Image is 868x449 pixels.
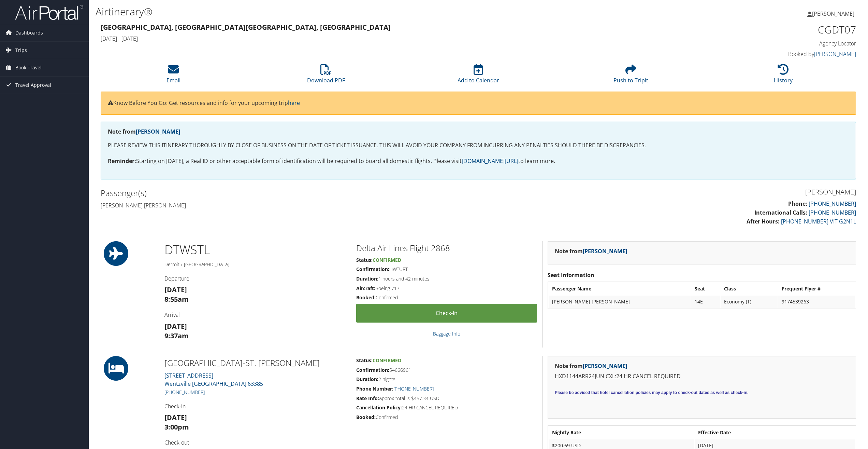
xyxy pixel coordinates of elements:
[814,50,856,58] a: [PERSON_NAME]
[433,330,460,337] a: Baggage Info
[356,376,378,382] strong: Duration:
[549,426,694,439] th: Nightly Rate
[307,68,345,84] a: Download PDF
[96,4,606,19] h1: Airtinerary®
[555,247,627,255] strong: Note from
[613,68,648,84] a: Push to Tripit
[164,439,346,446] h4: Check-out
[356,376,537,383] h5: 2 nights
[164,295,189,304] strong: 8:55am
[164,357,346,369] h2: [GEOGRAPHIC_DATA]-ST. [PERSON_NAME]
[356,395,379,402] strong: Rate Info:
[675,40,856,47] h4: Agency Locator
[549,283,691,295] th: Passenger Name
[747,218,780,225] strong: After Hours:
[15,24,43,41] span: Dashboards
[721,296,778,308] td: Economy (T)
[101,23,391,32] strong: [GEOGRAPHIC_DATA], [GEOGRAPHIC_DATA] [GEOGRAPHIC_DATA], [GEOGRAPHIC_DATA]
[164,372,263,387] a: [STREET_ADDRESS]Wentzville [GEOGRAPHIC_DATA] 63385
[356,414,376,420] strong: Booked:
[164,403,346,410] h4: Check-in
[356,357,373,364] strong: Status:
[108,141,849,150] p: PLEASE REVIEW THIS ITINERARY THOROUGHLY BY CLOSE OF BUSINESS ON THE DATE OF TICKET ISSUANCE. THIS...
[807,3,861,24] a: [PERSON_NAME]
[164,241,346,258] h1: DTW STL
[356,367,389,373] strong: Confirmation:
[15,4,83,21] img: airportal-logo.png
[356,404,537,411] h5: 24 HR CANCEL REQUIRED
[108,157,849,166] p: Starting on [DATE], a Real ID or other acceptable form of identification will be required to boar...
[675,23,856,37] h1: CGDT07
[164,275,346,282] h4: Departure
[549,296,691,308] td: [PERSON_NAME] [PERSON_NAME]
[774,68,793,84] a: History
[356,395,537,402] h5: Approx total is $457.34 USD
[356,285,375,291] strong: Aircraft:
[691,296,720,308] td: 14E
[754,209,807,216] strong: International Calls:
[136,128,180,135] a: [PERSON_NAME]
[356,242,537,254] h2: Delta Air Lines Flight 2868
[393,385,434,392] a: [PHONE_NUMBER]
[691,283,720,295] th: Seat
[164,422,189,432] strong: 3:00pm
[164,331,189,340] strong: 9:37am
[462,157,518,165] a: [DOMAIN_NAME][URL]
[781,218,856,225] a: [PHONE_NUMBER] VIT G2N1L
[555,362,627,370] strong: Note from
[356,266,537,273] h5: HWTURT
[809,200,856,207] a: [PHONE_NUMBER]
[483,187,856,197] h3: [PERSON_NAME]
[108,157,136,165] strong: Reminder:
[675,50,856,58] h4: Booked by
[812,10,854,17] span: [PERSON_NAME]
[15,42,27,59] span: Trips
[288,99,300,107] a: here
[164,285,187,294] strong: [DATE]
[108,99,849,108] p: Know Before You Go: Get resources and info for your upcoming trip
[809,209,856,216] a: [PHONE_NUMBER]
[555,390,749,395] span: Please be advised that hotel cancellation policies may apply to check-out dates as well as check-in.
[356,404,402,411] strong: Cancellation Policy:
[356,275,537,282] h5: 1 hours and 42 minutes
[164,389,205,395] a: [PHONE_NUMBER]
[778,296,855,308] td: 9174539263
[15,77,51,94] span: Travel Approval
[356,367,537,373] h5: 54666961
[101,202,473,209] h4: [PERSON_NAME] [PERSON_NAME]
[356,414,537,421] h5: Confirmed
[778,283,855,295] th: Frequent Flyer #
[356,304,537,323] a: Check-in
[548,271,594,279] strong: Seat Information
[101,187,473,199] h2: Passenger(s)
[108,128,180,135] strong: Note from
[356,385,393,392] strong: Phone Number:
[695,426,855,439] th: Effective Date
[356,294,537,301] h5: Confirmed
[164,322,187,331] strong: [DATE]
[555,372,849,381] p: HXD1144ARR24JUN CXL:24 HR CANCEL REQUIRED
[101,35,665,42] h4: [DATE] - [DATE]
[15,59,42,76] span: Book Travel
[164,413,187,422] strong: [DATE]
[167,68,180,84] a: Email
[721,283,778,295] th: Class
[458,68,499,84] a: Add to Calendar
[583,247,627,255] a: [PERSON_NAME]
[583,362,627,370] a: [PERSON_NAME]
[164,311,346,318] h4: Arrival
[356,257,373,263] strong: Status:
[164,261,346,268] h5: Detroit / [GEOGRAPHIC_DATA]
[788,200,807,207] strong: Phone:
[356,294,376,301] strong: Booked:
[373,257,401,263] span: Confirmed
[356,266,389,272] strong: Confirmation:
[356,275,378,282] strong: Duration:
[356,285,537,292] h5: Boeing 717
[373,357,401,364] span: Confirmed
